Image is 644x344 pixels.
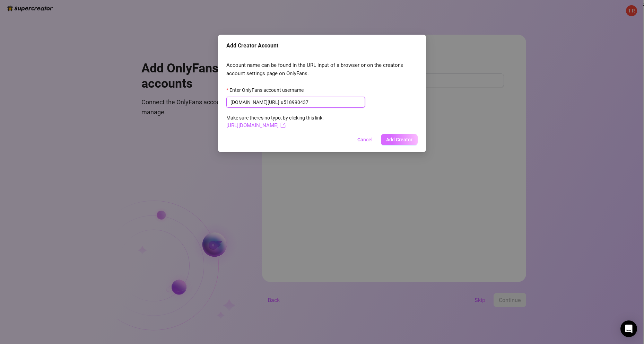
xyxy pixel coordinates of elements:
[620,320,637,337] div: Open Intercom Messenger
[280,123,286,128] span: export
[226,86,308,94] label: Enter OnlyFans account username
[386,137,412,142] span: Add Creator
[226,115,323,128] span: Make sure there's no typo, by clicking this link:
[226,42,418,50] div: Add Creator Account
[357,137,373,142] span: Cancel
[226,122,286,129] a: [URL][DOMAIN_NAME]export
[352,134,378,145] button: Cancel
[226,61,418,78] span: Account name can be found in the URL input of a browser or on the creator's account settings page...
[381,134,418,145] button: Add Creator
[281,98,361,106] input: Enter OnlyFans account username
[230,98,279,106] span: [DOMAIN_NAME][URL]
